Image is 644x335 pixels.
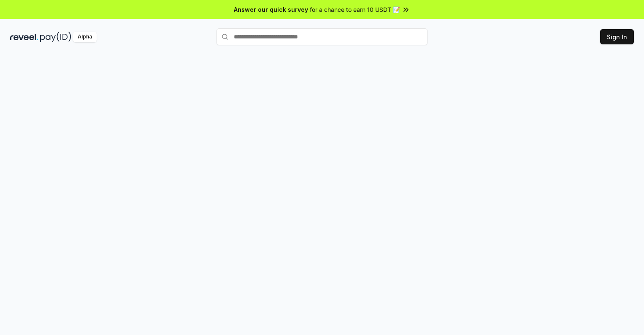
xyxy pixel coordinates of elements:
[600,29,634,44] button: Sign In
[234,5,308,14] span: Answer our quick survey
[310,5,400,14] span: for a chance to earn 10 USDT 📝
[73,32,97,42] div: Alpha
[10,32,38,42] img: reveel_dark
[40,32,71,42] img: pay_id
